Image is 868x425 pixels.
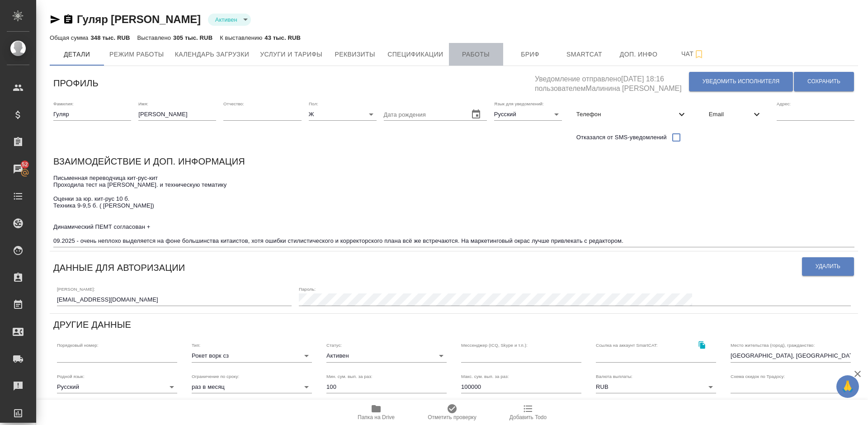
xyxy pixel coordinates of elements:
[55,49,99,60] span: Детали
[309,108,377,121] div: Ж
[77,13,201,25] a: Гуляр [PERSON_NAME]
[816,263,840,270] span: Удалить
[50,14,61,25] button: Скопировать ссылку для ЯМессенджера
[63,14,74,25] button: Скопировать ссылку
[693,49,704,60] svg: Подписаться
[192,374,239,378] label: Ограничение по сроку:
[563,49,606,60] span: Smartcat
[16,160,33,169] span: 52
[703,78,779,85] span: Уведомить исполнителя
[53,175,854,244] textarea: Письменная переводчица кит-рус-кит Проходила тест на [PERSON_NAME]. и техническую тематику Оценки...
[576,110,676,119] span: Телефон
[326,343,342,348] label: Статус:
[223,101,244,106] label: Отчество:
[689,72,793,91] button: Уведомить исполнителя
[264,34,301,41] p: 43 тыс. RUB
[299,287,316,291] label: Пароль:
[260,49,322,60] span: Услуги и тарифы
[208,14,251,26] div: Активен
[509,49,552,60] span: Бриф
[358,414,395,420] span: Папка на Drive
[338,400,414,425] button: Папка на Drive
[596,343,658,348] label: Ссылка на аккаунт SmartCAT:
[309,101,318,106] label: Пол:
[192,343,200,348] label: Тип:
[807,78,840,85] span: Сохранить
[454,49,498,60] span: Работы
[2,158,34,180] a: 52
[428,414,476,420] span: Отметить проверку
[212,16,240,24] button: Активен
[326,349,447,362] div: Активен
[53,101,74,106] label: Фамилия:
[702,104,769,124] div: Email
[576,133,667,142] span: Отказался от SMS-уведомлений
[494,101,544,106] label: Язык для уведомлений:
[57,374,85,378] label: Родной язык:
[709,110,751,119] span: Email
[138,101,148,106] label: Имя:
[671,48,715,60] span: Чат
[535,70,689,94] h5: Уведомление отправлено [DATE] 18:16 пользователем Малинина [PERSON_NAME]
[414,400,490,425] button: Отметить проверку
[137,34,174,41] p: Выставлено
[836,375,859,398] button: 🙏
[57,287,95,291] label: [PERSON_NAME]:
[57,381,177,393] div: Русский
[173,34,212,41] p: 305 тыс. RUB
[109,49,164,60] span: Режим работы
[693,335,711,354] button: Скопировать ссылку
[326,374,373,378] label: Мин. сум. вып. за раз:
[53,317,131,332] h6: Другие данные
[596,381,716,393] div: RUB
[731,374,785,378] label: Схема скидок по Традосу:
[569,104,694,124] div: Телефон
[794,72,854,91] button: Сохранить
[387,49,443,60] span: Спецификации
[509,414,547,420] span: Добавить Todo
[777,101,791,106] label: Адрес:
[57,343,98,348] label: Порядковый номер:
[461,374,509,378] label: Макс. сум. вып. за раз:
[333,49,377,60] span: Реквизиты
[192,381,312,393] div: раз в месяц
[192,349,312,362] div: Рокет ворк сз
[802,257,854,276] button: Удалить
[53,260,185,275] h6: Данные для авторизации
[596,374,632,378] label: Валюта выплаты:
[90,34,130,41] p: 348 тыс. RUB
[53,76,99,90] h6: Профиль
[617,49,660,60] span: Доп. инфо
[731,343,815,348] label: Место жительства (город), гражданство:
[175,49,250,60] span: Календарь загрузки
[494,108,562,121] div: Русский
[50,34,90,41] p: Общая сумма
[840,377,855,396] span: 🙏
[461,343,528,348] label: Мессенджер (ICQ, Skype и т.п.):
[490,400,566,425] button: Добавить Todo
[220,34,264,41] p: К выставлению
[53,154,245,169] h6: Взаимодействие и доп. информация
